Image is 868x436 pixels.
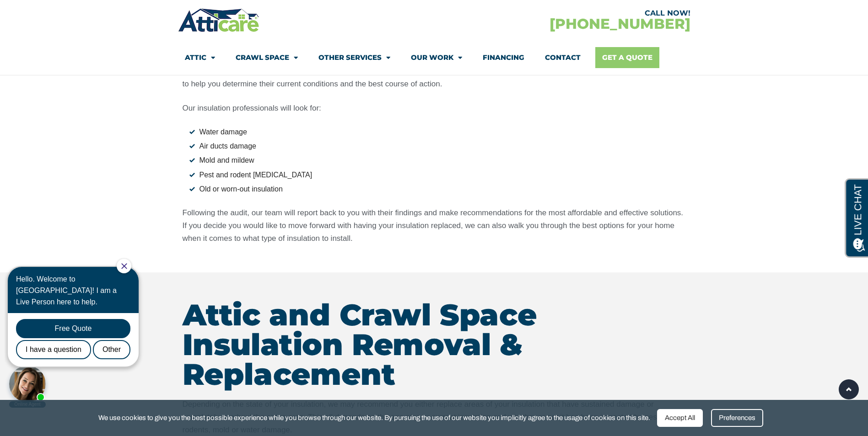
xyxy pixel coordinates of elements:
nav: Menu [185,47,684,68]
p: Following the audit, our team will report back to you with their findings and make recommendation... [183,207,686,245]
div: Accept All [657,409,703,427]
li: Mold and mildew [189,154,686,166]
a: Financing [483,47,524,68]
a: Attic [185,47,215,68]
li: Water damage [189,126,686,138]
li: Air ducts damage [189,140,686,152]
h2: Attic and Crawl Space Insulation Removal & Replacement [183,300,686,389]
span: Opens a chat window [22,7,74,19]
a: Other Services [318,47,390,68]
p: Our insulation professionals will look for: [183,102,686,115]
p: If you suspect your home could benefit from an insulation upgrade, the experts at [GEOGRAPHIC_DAT... [183,65,686,90]
div: Preferences [711,409,763,427]
li: Pest and rodent [MEDICAL_DATA] [189,169,686,181]
div: CALL NOW! [434,10,690,17]
li: Old or worn-out insulation [189,183,686,195]
a: Our Work [411,47,462,68]
iframe: Chat Invitation [5,258,151,409]
a: Contact [545,47,581,68]
span: We use cookies to give you the best possible experience while you browse through our website. By ... [98,412,650,424]
a: Crawl Space [236,47,298,68]
a: Get A Quote [595,47,659,68]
